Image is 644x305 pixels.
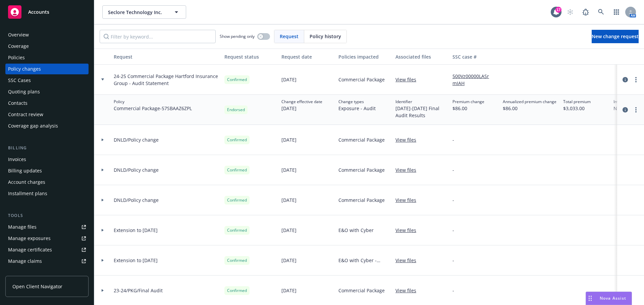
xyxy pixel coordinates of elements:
span: Nova Assist [600,295,626,301]
div: Toggle Row Expanded [94,185,111,215]
a: Policies [5,52,89,63]
div: 17 [555,7,561,13]
a: View files [395,287,422,294]
span: Extension to [DATE] [114,257,158,264]
button: SSC case # [450,49,500,65]
a: View files [395,76,422,83]
a: Overview [5,29,89,40]
span: $86.00 [452,105,484,112]
button: Request status [222,49,279,65]
span: New change request [592,33,639,40]
a: Switch app [610,5,623,19]
span: Accounts [28,9,49,15]
a: Report a Bug [579,5,592,19]
button: Policies impacted [336,49,393,65]
a: SSC Cases [5,75,89,86]
span: $3,033.00 [563,105,591,112]
span: Not invoiced [613,105,642,112]
div: Manage BORs [8,267,40,278]
button: Request date [279,49,336,65]
span: [DATE] [281,105,322,112]
span: Commercial Package [338,166,385,173]
div: Manage claims [8,256,42,266]
a: Quoting plans [5,86,89,97]
div: Quoting plans [8,86,40,97]
span: Identifier [395,99,447,105]
span: - [452,287,454,294]
span: Request [280,33,299,40]
span: DNLD/Policy change [114,166,159,173]
div: Associated files [395,53,447,60]
a: View files [395,227,422,234]
button: Nova Assist [586,292,632,305]
div: Coverage gap analysis [8,121,58,131]
div: Toggle Row Expanded [94,215,111,245]
div: Manage files [8,222,37,232]
div: Request [114,53,219,60]
span: Extension to [DATE] [114,227,158,234]
div: SSC case # [452,53,497,60]
a: View files [395,197,422,204]
a: Accounts [5,3,89,21]
span: [DATE] [281,76,297,83]
a: more [632,76,640,84]
div: Toggle Row Expanded [94,155,111,185]
span: [DATE]-[DATE] Final Audit Results [395,105,447,119]
a: Search [594,5,608,19]
span: 24-25 Commercial Package Hartford Insurance Group - Audit Statement [114,73,219,87]
button: Request [111,49,222,65]
a: Installment plans [5,188,89,199]
span: Commercial Package [338,76,385,83]
a: circleInformation [621,76,629,84]
span: Confirmed [227,227,247,233]
span: Confirmed [227,77,247,83]
div: Drag to move [586,292,594,305]
a: Manage claims [5,256,89,266]
a: View files [395,136,422,143]
div: Invoices [8,154,26,165]
span: E&O with Cyber [338,227,374,234]
a: Contacts [5,98,89,108]
span: - [452,136,454,143]
div: Account charges [8,177,45,187]
span: Confirmed [227,137,247,143]
span: DNLD/Policy change [114,136,159,143]
span: Change types [338,99,376,105]
a: Account charges [5,177,89,187]
span: DNLD/Policy change [114,197,159,204]
span: Commercial Package [338,136,385,143]
span: - [452,257,454,264]
span: - [452,166,454,173]
a: Policy changes [5,64,89,74]
div: Policies impacted [338,53,390,60]
div: Contacts [8,98,28,108]
a: Billing updates [5,165,89,176]
span: [DATE] [281,257,297,264]
div: Toggle Row Expanded [94,95,111,125]
div: Policies [8,52,25,63]
span: Show pending only [220,33,255,39]
span: Confirmed [227,197,247,203]
a: Manage files [5,222,89,232]
span: [DATE] [281,287,297,294]
span: 23-24/PKG/Final Audit [114,287,163,294]
div: Installment plans [8,188,47,199]
a: Coverage gap analysis [5,121,89,131]
span: [DATE] [281,166,297,173]
span: Change effective date [281,99,322,105]
a: 500Vz00000LASrmIAH [452,73,497,87]
a: Invoices [5,154,89,165]
a: Manage exposures [5,233,89,244]
div: Policy changes [8,64,41,74]
span: [DATE] [281,197,297,204]
span: [DATE] [281,136,297,143]
div: SSC Cases [8,75,31,86]
a: Manage BORs [5,267,89,278]
a: View files [395,166,422,173]
span: Policy [114,99,192,105]
span: Seclore Technology Inc. [108,9,166,16]
span: Endorsed [227,107,245,113]
span: Policy history [310,33,341,40]
span: Exposure - Audit [338,105,376,112]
